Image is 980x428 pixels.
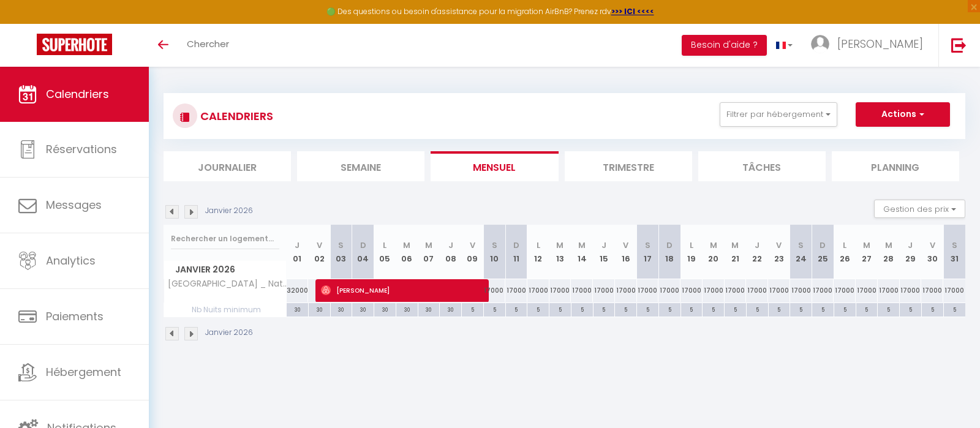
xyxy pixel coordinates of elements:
[856,303,878,315] div: 5
[637,225,659,279] th: 17
[396,303,418,315] div: 30
[812,279,834,302] div: 17000
[682,35,767,56] button: Besoin d'aide ?
[820,239,826,251] abbr: D
[571,279,593,302] div: 17000
[594,303,615,315] div: 5
[197,102,273,130] h3: CALENDRIERS
[921,279,943,302] div: 17000
[615,279,637,302] div: 17000
[601,239,606,251] abbr: J
[812,225,834,279] th: 25
[755,239,759,251] abbr: J
[418,225,440,279] th: 07
[790,225,812,279] th: 24
[164,151,291,181] li: Journalier
[565,151,692,181] li: Trimestre
[710,239,717,251] abbr: M
[505,225,527,279] th: 11
[834,279,856,302] div: 17000
[308,225,330,279] th: 02
[321,279,483,302] span: [PERSON_NAME]
[431,151,558,181] li: Mensuel
[46,86,109,102] span: Calendriers
[164,303,286,317] span: Nb Nuits minimum
[46,141,117,157] span: Réservations
[483,225,505,279] th: 10
[843,239,846,251] abbr: L
[837,36,923,51] span: [PERSON_NAME]
[746,279,768,302] div: 17000
[309,303,330,315] div: 30
[374,225,396,279] th: 05
[549,225,571,279] th: 13
[951,37,967,53] img: logout
[943,225,965,279] th: 31
[952,239,957,251] abbr: S
[46,197,102,212] span: Messages
[637,279,659,302] div: 17000
[330,225,352,279] th: 03
[720,102,837,127] button: Filtrer par hébergement
[908,239,913,251] abbr: J
[164,261,286,279] span: Janvier 2026
[856,225,878,279] th: 27
[46,253,96,268] span: Analytics
[611,6,654,17] strong: >>> ICI <<<<
[698,151,826,181] li: Tâches
[943,279,965,302] div: 17000
[856,102,950,127] button: Actions
[798,239,804,251] abbr: S
[725,279,747,302] div: 17000
[747,303,768,315] div: 5
[921,225,943,279] th: 30
[484,303,505,315] div: 5
[615,303,636,315] div: 5
[37,34,112,55] img: Super Booking
[166,279,288,288] span: [GEOGRAPHIC_DATA] _ Nature, Privacy, Elegance
[900,225,922,279] th: 29
[527,225,549,279] th: 12
[527,279,549,302] div: 17000
[352,225,374,279] th: 04
[834,225,856,279] th: 26
[537,239,540,251] abbr: L
[448,239,453,251] abbr: J
[418,303,440,315] div: 30
[578,239,586,251] abbr: M
[527,303,549,315] div: 5
[549,279,571,302] div: 17000
[317,239,322,251] abbr: V
[615,225,637,279] th: 16
[725,225,747,279] th: 21
[571,225,593,279] th: 14
[811,35,829,53] img: ...
[703,303,724,315] div: 5
[513,239,519,251] abbr: D
[681,303,703,315] div: 5
[383,239,386,251] abbr: L
[666,239,673,251] abbr: D
[396,225,418,279] th: 06
[768,225,790,279] th: 23
[178,24,238,67] a: Chercher
[930,239,935,251] abbr: V
[856,279,878,302] div: 17000
[944,303,966,315] div: 5
[46,309,104,324] span: Paiements
[776,239,782,251] abbr: V
[658,225,680,279] th: 18
[374,303,396,315] div: 30
[187,37,229,50] span: Chercher
[900,303,921,315] div: 5
[703,225,725,279] th: 20
[492,239,497,251] abbr: S
[205,327,253,339] p: Janvier 2026
[593,279,615,302] div: 17000
[703,279,725,302] div: 17000
[885,239,892,251] abbr: M
[878,303,899,315] div: 5
[863,239,870,251] abbr: M
[645,239,650,251] abbr: S
[549,303,571,315] div: 5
